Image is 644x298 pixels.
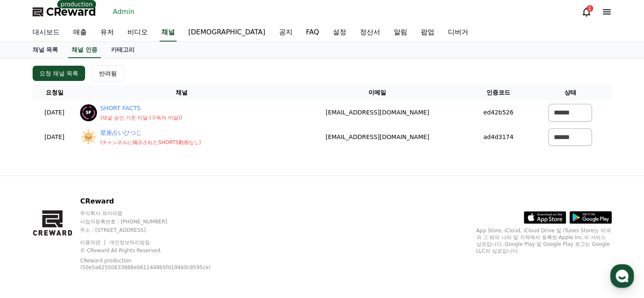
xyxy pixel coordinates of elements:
div: 반려됨 [99,69,117,78]
a: 채널 인증 [68,42,101,58]
p: ( 채널 승인 기준 미달 (구독자 미달) ) [100,114,182,121]
td: [EMAIL_ADDRESS][DOMAIN_NAME] [287,100,468,125]
a: 디버거 [441,24,475,42]
a: [DEMOGRAPHIC_DATA] [182,24,272,42]
a: Settings [109,228,163,249]
a: 비디오 [121,24,155,42]
div: 1 [586,5,593,12]
p: 주식회사 와이피랩 [80,210,229,217]
th: 요청일 [33,85,77,100]
p: © CReward All Rights Reserved. [80,247,229,254]
th: 인증코드 [468,85,529,100]
a: Home [3,228,56,249]
td: ed42b526 [468,100,529,125]
a: CReward [33,5,96,19]
a: 星座占いひつじ [100,128,201,137]
a: 정산서 [353,24,387,42]
a: 설정 [326,24,353,42]
img: SHORT FACTS [80,104,97,121]
th: 채널 [77,85,287,100]
a: 매출 [66,24,94,42]
a: 대시보드 [26,24,66,42]
a: 개인정보처리방침 [109,240,150,245]
div: 요청 채널 목록 [39,69,79,78]
a: 채널 [160,24,177,42]
th: 상태 [529,85,612,100]
th: 이메일 [287,85,468,100]
a: 카테고리 [104,42,141,58]
button: 반려됨 [92,65,124,81]
p: [DATE] [36,108,73,117]
a: SHORT FACTS [100,104,182,113]
td: [EMAIL_ADDRESS][DOMAIN_NAME] [287,125,468,150]
span: Home [22,240,36,247]
img: 星座占いひつじ [80,128,97,145]
a: 팝업 [414,24,441,42]
p: 사업자등록번호 : [PHONE_NUMBER] [80,218,229,225]
a: 유저 [94,24,121,42]
p: App Store, iCloud, iCloud Drive 및 iTunes Store는 미국과 그 밖의 나라 및 지역에서 등록된 Apple Inc.의 서비스 상표입니다. Goo... [476,227,612,254]
p: 주소 : [STREET_ADDRESS] [80,227,229,234]
a: 1 [581,7,591,17]
span: Messages [70,241,95,248]
p: CReward [80,196,229,206]
button: 요청 채널 목록 [33,66,86,81]
span: Settings [125,240,146,247]
a: 알림 [387,24,414,42]
a: Messages [56,228,109,249]
a: 이용약관 [80,240,107,245]
a: Admin [110,5,138,19]
p: [DATE] [36,133,73,142]
p: CReward production (50e5a62550633988e0611448b5fd19460c8595ce) [80,257,216,271]
td: ad4d3174 [468,125,529,150]
a: FAQ [299,24,326,42]
p: ( チャンネルに掲示されたSHORTS動画なし ) [100,139,201,146]
span: CReward [46,5,96,19]
a: 공지 [272,24,299,42]
a: 채널 목록 [26,42,65,58]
